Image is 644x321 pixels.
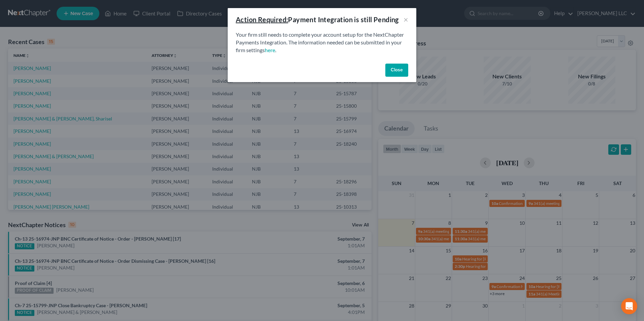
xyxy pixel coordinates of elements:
button: × [404,15,408,24]
u: Action Required: [236,15,288,24]
div: Open Intercom Messenger [621,298,637,314]
p: Your firm still needs to complete your account setup for the NextChapter Payments Integration. Th... [236,31,408,54]
a: here [265,47,275,53]
div: Payment Integration is still Pending [236,15,399,24]
button: Close [385,64,408,77]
